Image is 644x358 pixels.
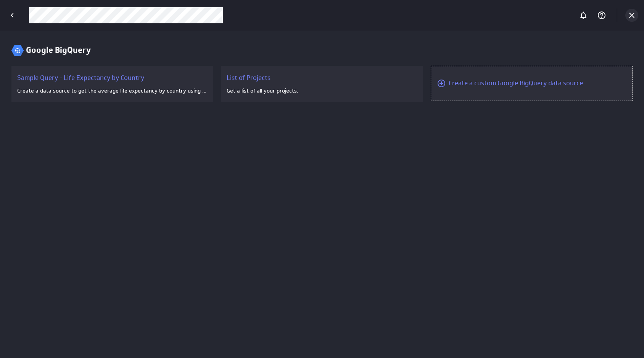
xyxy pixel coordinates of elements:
[625,9,638,22] div: Cancel
[595,9,608,22] div: Help
[221,66,423,102] div: Get a list of all your projects.
[227,73,417,82] div: List of Projects
[26,45,91,55] h2: Google BigQuery
[11,66,213,102] div: Create a data source to get the average life expectancy by country using a sample query from Goog...
[577,9,590,22] div: Notifications
[227,87,417,94] div: Get a list of all your projects.
[17,87,208,94] div: Create a data source to get the average life expectancy by country using a sample query from Goog...
[6,9,19,22] div: Back
[17,73,208,82] div: Sample Query - Life Expectancy by Country
[449,79,583,88] div: Create a custom Google BigQuery data source
[11,44,24,57] img: image1251527285349637641.png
